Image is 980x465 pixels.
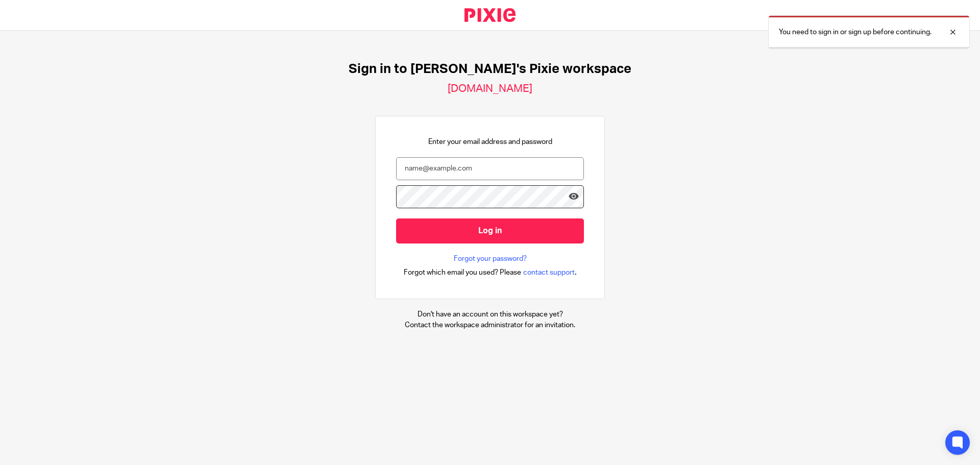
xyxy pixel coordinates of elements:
div: . [404,266,577,278]
p: Don't have an account on this workspace yet? [405,309,575,320]
a: Forgot your password? [454,254,527,264]
p: Enter your email address and password [428,137,552,147]
span: contact support [523,267,575,278]
p: Contact the workspace administrator for an invitation. [405,320,575,330]
input: name@example.com [396,157,584,180]
input: Log in [396,218,584,243]
span: Forgot which email you used? Please [404,267,521,278]
h2: [DOMAIN_NAME] [448,82,532,95]
p: You need to sign in or sign up before continuing. [779,27,932,37]
h1: Sign in to [PERSON_NAME]'s Pixie workspace [349,61,631,77]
